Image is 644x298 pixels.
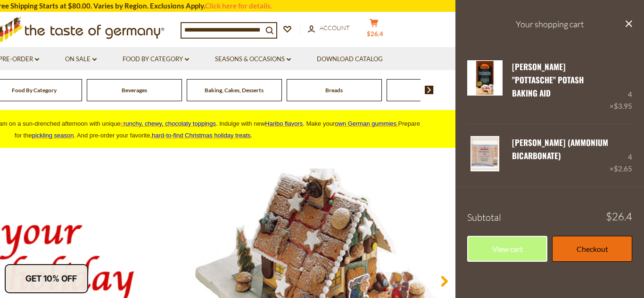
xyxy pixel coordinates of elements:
a: Download Catalog [317,54,383,64]
a: Account [308,23,350,33]
a: Beverages [122,87,147,94]
a: [PERSON_NAME] "Pottasche" Potash Baking Aid [512,61,584,99]
a: Edora Hirschhornsalz (Ammonium Bicarbonate) [467,136,503,175]
img: next arrow [425,86,434,94]
a: pickling season [32,132,74,139]
span: Account [320,24,350,32]
a: On Sale [65,54,97,64]
a: own German gummies. [335,120,398,127]
a: Breads [325,87,343,94]
span: $26.4 [606,211,632,222]
span: Subtotal [467,211,501,223]
span: own German gummies [335,120,396,127]
img: Ostmann "Pottasche" Potash Baking Aid [467,60,503,96]
button: $26.4 [360,18,388,42]
span: $26.4 [367,30,383,38]
div: 4 × [610,136,632,175]
a: Click here for details. [205,1,272,10]
img: Edora Hirschhornsalz (Ammonium Bicarbonate) [467,136,503,171]
a: View cart [467,236,547,262]
a: Food By Category [12,87,57,94]
span: . [152,132,252,139]
a: hard-to-find Christmas holiday treats [152,132,251,139]
a: Ostmann "Pottasche" Potash Baking Aid [467,60,503,113]
a: Baking, Cakes, Desserts [205,87,264,94]
a: Checkout [552,236,632,262]
a: crunchy, chewy, chocolaty toppings [120,120,216,127]
span: runchy, chewy, chocolaty toppings [124,120,216,127]
a: [PERSON_NAME] (Ammonium Bicarbonate) [512,137,608,161]
a: Food By Category [123,54,189,64]
span: $2.65 [614,164,632,173]
a: Seasons & Occasions [215,54,291,64]
div: 4 × [610,60,632,113]
span: $3.95 [614,102,632,110]
a: Haribo flavors [265,120,303,127]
